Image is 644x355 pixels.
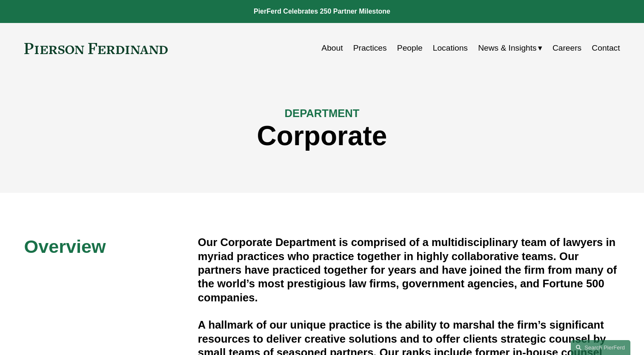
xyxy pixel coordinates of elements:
[433,40,468,56] a: Locations
[478,40,542,56] a: folder dropdown
[285,107,360,119] span: DEPARTMENT
[24,236,106,257] span: Overview
[24,120,620,152] h1: Corporate
[571,340,630,355] a: Search this site
[353,40,387,56] a: Practices
[397,40,423,56] a: People
[198,235,620,304] h4: Our Corporate Department is comprised of a multidisciplinary team of lawyers in myriad practices ...
[321,40,343,56] a: About
[478,41,537,56] span: News & Insights
[592,40,620,56] a: Contact
[552,40,581,56] a: Careers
